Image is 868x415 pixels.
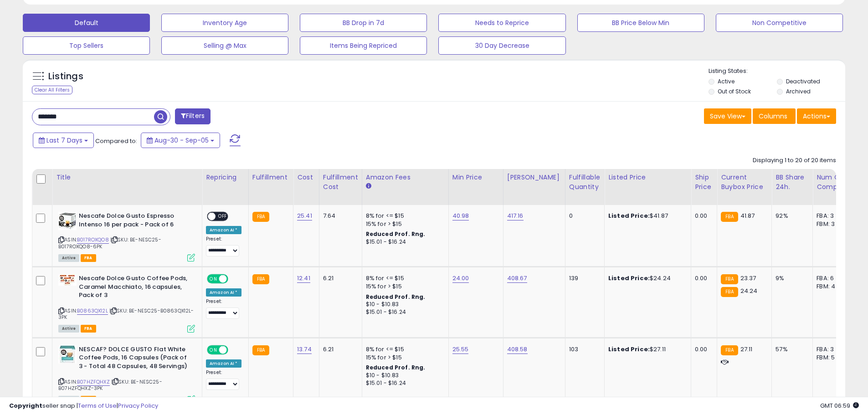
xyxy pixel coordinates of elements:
[9,401,42,410] strong: Copyright
[740,211,755,220] span: 41.87
[118,401,158,410] a: Privacy Policy
[300,14,427,32] button: BB Drop in 7d
[58,212,77,230] img: 518Ri1uDLuL._SL40_.jpg
[81,254,96,262] span: FBA
[366,308,442,316] div: $15.01 - $16.24
[608,212,684,220] div: $41.87
[58,378,162,392] span: | SKU: BE-NESC25-B07HZFQHXZ-3PK
[740,345,753,354] span: 27.11
[577,14,704,32] button: BB Price Below Min
[58,236,161,250] span: | SKU: BE-NESC25-B017ROXQO8-6PK
[721,173,768,192] div: Current Buybox Price
[58,325,79,333] span: All listings currently available for purchase on Amazon
[452,211,469,220] a: 40.98
[452,173,499,182] div: Min Price
[608,345,650,354] b: Listed Price:
[81,325,96,333] span: FBA
[208,275,219,283] span: ON
[721,274,738,284] small: FBA
[56,173,198,182] div: Title
[95,137,137,145] span: Compared to:
[297,345,312,354] a: 13.74
[753,108,796,124] button: Columns
[721,212,738,222] small: FBA
[58,274,77,286] img: 417-R1BfCVL._SL40_.jpg
[740,287,758,295] span: 24.24
[820,401,859,410] span: 2025-09-13 06:59 GMT
[79,345,190,373] b: NESCAF? DOLCE GUSTO Flat White Coffee Pods, 16 Capsules (Pack of 3 - Total 48 Capsules, 48 Servings)
[366,230,426,238] b: Reduced Prof. Rng.
[366,220,442,228] div: 15% for > $15
[46,136,82,145] span: Last 7 Days
[452,274,469,283] a: 24.00
[206,173,245,182] div: Repricing
[175,108,211,124] button: Filters
[569,345,597,354] div: 103
[252,173,289,182] div: Fulfillment
[366,354,442,362] div: 15% for > $15
[366,173,445,182] div: Amazon Fees
[23,14,150,32] button: Default
[695,173,713,192] div: Ship Price
[721,287,738,297] small: FBA
[366,274,442,282] div: 8% for <= $15
[759,112,787,121] span: Columns
[695,345,710,354] div: 0.00
[297,211,312,220] a: 25.41
[58,345,77,364] img: 41lRkW1JWNL._SL40_.jpg
[776,173,809,192] div: BB Share 24h.
[33,133,94,148] button: Last 7 Days
[227,275,241,283] span: OFF
[608,173,687,182] div: Listed Price
[58,307,194,321] span: | SKU: BE-NESC25-B0863QX12L-3PK
[507,211,524,220] a: 417.16
[206,236,241,256] div: Preset:
[507,345,528,354] a: 408.58
[161,14,288,32] button: Inventory Age
[206,359,241,368] div: Amazon AI *
[366,345,442,354] div: 8% for <= $15
[695,212,710,220] div: 0.00
[79,212,190,231] b: Nescafe Dolce Gusto Espresso Intenso 16 per pack - Pack of 6
[366,364,426,371] b: Reduced Prof. Rng.
[709,67,845,76] p: Listing States:
[608,274,650,282] b: Listed Price:
[366,212,442,220] div: 8% for <= $15
[297,274,310,283] a: 12.41
[141,133,220,148] button: Aug-30 - Sep-05
[452,345,469,354] a: 25.55
[786,87,811,95] label: Archived
[323,274,355,282] div: 6.21
[718,77,734,85] label: Active
[704,108,751,124] button: Save View
[569,173,601,192] div: Fulfillable Quantity
[77,378,110,386] a: B07HZFQHXZ
[569,212,597,220] div: 0
[608,211,650,220] b: Listed Price:
[366,301,442,308] div: $10 - $10.83
[721,345,738,355] small: FBA
[366,238,442,246] div: $15.01 - $16.24
[206,226,241,234] div: Amazon AI *
[77,236,109,244] a: B017ROXQO8
[817,212,847,220] div: FBA: 3
[776,345,806,354] div: 57%
[817,220,847,228] div: FBM: 3
[817,354,847,362] div: FBM: 5
[252,212,269,222] small: FBA
[716,14,843,32] button: Non Competitive
[48,70,83,83] h5: Listings
[32,86,72,94] div: Clear All Filters
[438,14,565,32] button: Needs to Reprice
[206,298,241,319] div: Preset:
[9,402,158,410] div: seller snap | |
[252,274,269,284] small: FBA
[23,36,150,55] button: Top Sellers
[58,212,195,261] div: ASIN:
[297,173,315,182] div: Cost
[323,345,355,354] div: 6.21
[608,274,684,282] div: $24.24
[797,108,836,124] button: Actions
[154,136,209,145] span: Aug-30 - Sep-05
[323,212,355,220] div: 7.64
